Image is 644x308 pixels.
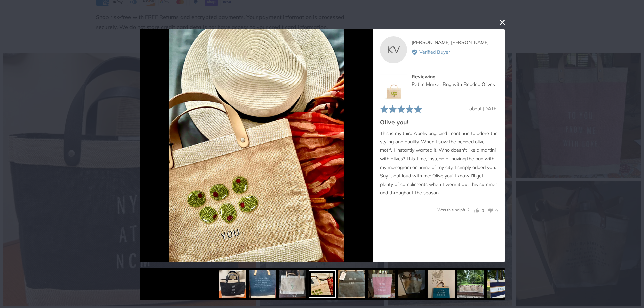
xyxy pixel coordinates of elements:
[487,270,514,298] img: 5d9e9079-0b8f-435d-a635-651be9ef9645.jpg
[411,80,497,88] div: Petite Market Bag with Beaded Olives
[368,270,395,298] img: b21d76ef-3315-4e30-8aee-c4927d5f4e1c.jpg
[427,270,454,298] img: a2d489d1-6377-4f66-bba0-69ded258136a.jpg
[249,270,276,298] img: bdeb871c-b0f7-47df-aaf8-3c2757f0a268.jpg
[398,270,425,298] img: 491bf16a-47ff-4308-b400-f2460fe13702.jpg
[219,270,246,298] img: 0f701519-7697-4e9f-b283-0242956808bd.jpg
[474,207,484,213] button: Yes
[411,39,488,45] span: [PERSON_NAME] [PERSON_NAME]
[485,207,498,213] button: No
[380,36,407,63] div: KV
[338,270,365,298] img: eb59506c-d2a3-4d05-98a1-90a4be572711.jpg
[380,129,498,197] p: This is my third Apolis bag, and I continue to adore the styling and quality. When I saw the bead...
[169,29,344,262] img: Customer image
[380,73,407,100] img: Petite Market Bag with Beaded Olives
[380,118,498,126] h2: Olive you!
[279,270,306,298] img: 2bc90173-b67f-4f29-bbea-262c21557c18.jpg
[498,18,506,26] button: close this modal window
[469,105,498,111] span: about [DATE]
[411,73,497,80] div: Reviewing
[457,270,484,298] img: f9bb53e9-7b36-46d7-897a-e591743ae49a.jpg
[411,48,497,56] div: Verified Buyer
[437,207,469,212] span: Was this helpful?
